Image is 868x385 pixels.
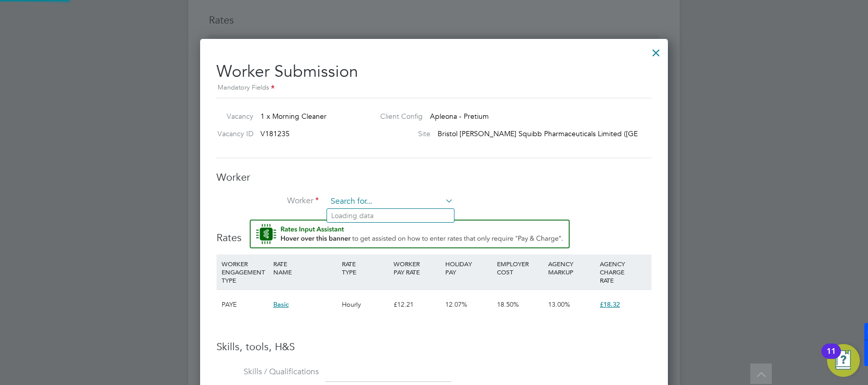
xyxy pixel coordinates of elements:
[827,344,860,377] button: Open Resource Center, 11 new notifications
[827,351,836,365] div: 11
[494,254,546,281] div: EMPLOYER COST
[216,367,319,377] label: Skills / Qualifications
[445,300,467,309] span: 12.07%
[339,290,391,319] div: Hourly
[546,254,597,281] div: AGENCY MARKUP
[261,112,327,121] span: 1 x Morning Cleaner
[327,209,454,222] li: Loading data
[430,112,489,121] span: Apleona - Pretium
[212,129,253,138] label: Vacancy ID
[216,220,652,244] h3: Rates
[261,129,290,138] span: V181235
[212,112,253,121] label: Vacancy
[438,129,722,138] span: Bristol [PERSON_NAME] Squibb Pharmaceuticals Limited ([GEOGRAPHIC_DATA])-Cle…
[219,290,271,319] div: PAYE
[216,196,319,206] label: Worker
[600,300,620,309] span: £18.32
[548,300,570,309] span: 13.00%
[273,300,289,309] span: Basic
[219,254,271,289] div: WORKER ENGAGEMENT TYPE
[216,170,652,184] h3: Worker
[372,129,430,138] label: Site
[250,220,570,248] button: Rate Assistant
[216,53,652,94] h2: Worker Submission
[597,254,649,289] div: AGENCY CHARGE RATE
[271,254,339,281] div: RATE NAME
[216,340,652,353] h3: Skills, tools, H&S
[443,254,494,281] div: HOLIDAY PAY
[216,82,652,94] div: Mandatory Fields
[497,300,519,309] span: 18.50%
[372,112,423,121] label: Client Config
[327,194,453,209] input: Search for...
[391,254,443,281] div: WORKER PAY RATE
[391,290,443,319] div: £12.21
[339,254,391,281] div: RATE TYPE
